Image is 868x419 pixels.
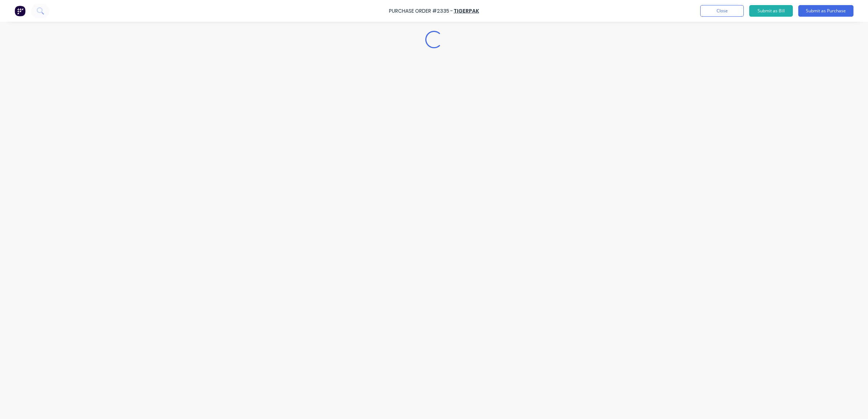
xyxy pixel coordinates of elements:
a: TigerPak [454,7,479,15]
img: Factory [15,5,25,16]
button: Close [700,5,744,17]
div: Purchase Order #2335 - [389,7,453,15]
button: Submit as Bill [749,5,793,17]
button: Submit as Purchase [798,5,853,17]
